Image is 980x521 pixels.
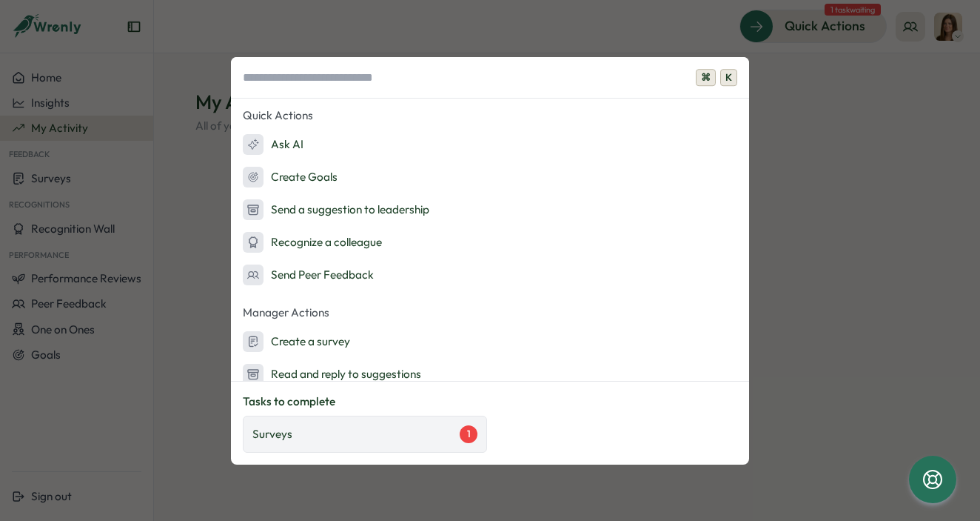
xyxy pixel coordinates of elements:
span: K [720,69,737,87]
p: Tasks to complete [243,394,737,410]
div: Create a survey [243,331,350,352]
button: Send Peer Feedback [231,260,749,290]
p: Manager Actions [231,302,749,324]
div: 1 [460,425,477,443]
p: Quick Actions [231,104,749,127]
button: Ask AI [231,130,749,159]
button: Recognize a colleague [231,228,749,257]
span: ⌘ [696,69,716,87]
button: Read and reply to suggestions [231,359,749,389]
div: Ask AI [243,134,303,155]
p: Surveys [252,426,292,442]
div: Send a suggestion to leadership [243,199,429,220]
div: Create Goals [243,167,338,188]
div: Recognize a colleague [243,232,382,253]
button: Create Goals [231,162,749,192]
button: Create a survey [231,327,749,356]
div: Send Peer Feedback [243,265,374,285]
button: Send a suggestion to leadership [231,195,749,225]
div: Read and reply to suggestions [243,364,421,385]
